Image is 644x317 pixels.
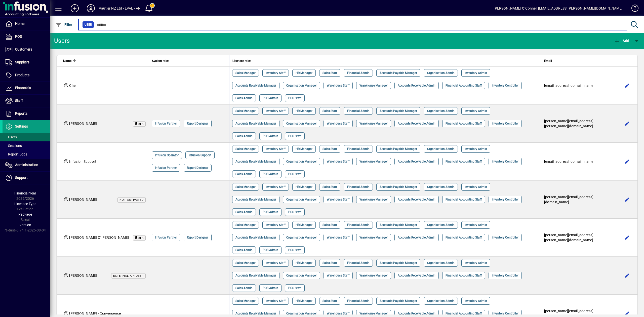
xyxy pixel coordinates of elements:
span: Customers [15,47,32,51]
span: HR Manager [296,298,312,303]
span: Accounts Receivable Admin [398,197,435,202]
span: Warehouse Manager [359,311,388,316]
span: Sales Staff [323,184,337,189]
span: Accounts Receivable Manager [235,121,276,126]
app-status-label: Time-based One-time Password (TOTP) Two-factor Authentication (2FA) enabled [129,121,146,126]
a: Financials [3,82,50,94]
span: Warehouse Manager [359,121,388,126]
span: Sales Manager [235,260,256,265]
span: POS Staff [288,172,301,177]
a: Home [3,18,50,30]
span: Infusion Support [189,153,211,158]
span: Inventory Staff [266,260,286,265]
span: Warehouse Staff [327,235,349,240]
span: Financial Admin [347,184,370,189]
span: Organisation Admin [427,146,455,151]
span: Organisation Admin [427,184,455,189]
span: Sales Manager [235,146,256,151]
span: HR Manager [296,70,312,75]
button: Edit [623,271,631,280]
span: Inventory Controller [492,83,518,88]
span: HR Manager [296,260,312,265]
span: Inventory Controller [492,121,518,126]
button: Edit [623,195,631,204]
span: Report Jobs [5,152,27,156]
span: Warehouse Manager [359,159,388,164]
span: Sales Staff [323,70,337,75]
span: Financial Accounting Staff [446,311,482,316]
button: Edit [623,82,631,90]
span: Report Designer [187,235,208,240]
span: Licensee Type [14,202,36,206]
a: Support [3,172,50,184]
a: Users [3,133,50,141]
span: Accounts Payable Manager [380,184,417,189]
a: Staff [3,95,50,107]
span: Support [15,176,28,180]
span: Financial Admin [347,222,370,227]
span: Accounts Receivable Manager [235,273,276,278]
span: Inventory Admin [465,146,487,151]
span: [PERSON_NAME][EMAIL_ADDRESS][DOMAIN_NAME] [544,195,593,204]
span: Inventory Staff [266,184,286,189]
span: HR Manager [296,184,312,189]
span: Infusion Partner [155,165,177,170]
button: Add [67,4,83,13]
span: [PERSON_NAME][EMAIL_ADDRESS][PERSON_NAME][DOMAIN_NAME] [544,119,593,128]
span: 2FA [138,122,144,126]
span: Warehouse Manager [359,83,388,88]
button: Filter [54,20,74,29]
span: Warehouse Staff [327,121,349,126]
span: Inventory Controller [492,235,518,240]
span: Financial Admin [347,260,370,265]
span: Inventory Staff [266,146,286,151]
span: Inventory Staff [266,222,286,227]
span: [PERSON_NAME] O''[PERSON_NAME] [69,235,129,240]
div: [PERSON_NAME] O''Connell [EMAIL_ADDRESS][PERSON_NAME][DOMAIN_NAME] [494,4,623,12]
span: Inventory Controller [492,311,518,316]
span: [PERSON_NAME][EMAIL_ADDRESS][PERSON_NAME][DOMAIN_NAME] [544,233,593,242]
span: POS Admin [263,172,278,177]
span: Organisation Manager [286,159,317,164]
span: Accounts Payable Manager [380,70,417,75]
span: Inventory Controller [492,197,518,202]
span: Financial Accounting Staff [446,121,482,126]
span: Financial Admin [347,146,370,151]
a: Administration [3,159,50,171]
span: System roles [152,58,169,64]
span: Organisation Admin [427,298,455,303]
span: Accounts Receivable Manager [235,83,276,88]
a: Customers [3,43,50,56]
span: Sales Staff [323,298,337,303]
span: Inventory Admin [465,70,487,75]
span: User [85,22,92,27]
span: Accounts Receivable Admin [398,83,435,88]
span: Infusion Support [69,160,96,164]
span: Add [614,39,629,43]
span: POS Admin [263,248,278,253]
span: Inventory Staff [266,70,286,75]
span: Organisation Manager [286,311,317,316]
span: Organisation Admin [427,222,455,227]
span: Sales Staff [323,146,337,151]
span: [EMAIL_ADDRESS][DOMAIN_NAME] [544,160,594,164]
span: Warehouse Staff [327,83,349,88]
span: Accounts Payable Manager [380,222,417,227]
span: Infusion Partner [155,235,177,240]
span: Sales Staff [323,260,337,265]
button: Add [613,36,630,45]
span: POS Admin [263,210,278,215]
span: Sales Admin [235,96,253,101]
div: Name [63,58,146,64]
button: Edit [623,120,631,128]
span: 2FA [138,236,144,240]
span: Sales Manager [235,184,256,189]
span: Financial Accounting Staff [446,159,482,164]
div: Vautier NZ Ltd - EVAL - AN [99,4,141,12]
span: Users [5,135,17,139]
span: POS Staff [288,96,301,101]
span: [PERSON_NAME] [69,197,97,202]
span: Inventory Staff [266,298,286,303]
span: Sales Admin [235,210,253,215]
span: Inventory Admin [465,108,487,113]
